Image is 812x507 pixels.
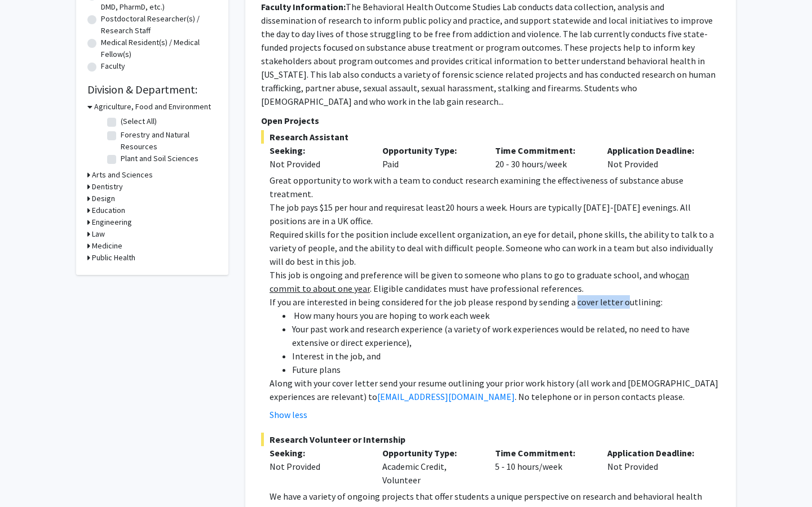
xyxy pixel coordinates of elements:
[261,130,720,144] span: Research Assistant
[94,101,211,113] h3: Agriculture, Food and Environment
[607,446,703,460] p: Application Deadline:
[270,296,663,308] span: If you are interested in being considered for the job please respond by sending a cover letter ou...
[87,83,217,96] h2: Division & Department:
[487,446,599,487] div: 5 - 10 hours/week
[292,309,720,322] li: How many hours you are hoping to work each week
[270,201,720,228] p: at least
[270,157,365,171] div: Not Provided
[607,144,703,157] p: Application Deadline:
[121,153,198,164] label: Plant and Soil Sciences
[382,144,478,157] p: Opportunity Type:
[270,269,676,281] span: This job is ongoing and preference will be given to someone who plans to go to graduate school, a...
[8,456,48,499] iframe: Chat
[92,216,132,228] h3: Engineering
[292,323,690,348] span: Your past work and research experience (a variety of work experiences would be related, no need t...
[92,252,135,264] h3: Public Health
[292,350,381,362] span: Interest in the job, and
[370,283,584,294] span: . Eligible candidates must have professional references.
[292,364,341,375] span: Future plans
[487,144,599,171] div: 20 - 30 hours/week
[270,460,365,473] div: Not Provided
[374,446,487,487] div: Academic Credit, Volunteer
[261,433,720,446] span: Research Volunteer or Internship
[92,193,115,204] h3: Design
[261,1,716,107] fg-read-more: The Behavioral Health Outcome Studies Lab conducts data collection, analysis and dissemination of...
[101,13,217,37] label: Postdoctoral Researcher(s) / Research Staff
[261,1,346,12] b: Faculty Information:
[270,446,365,460] p: Seeking:
[92,240,122,252] h3: Medicine
[382,446,478,460] p: Opportunity Type:
[270,175,683,199] span: Great opportunity to work with a team to conduct research examining the effectiveness of substanc...
[270,202,691,226] span: 20 hours a week. Hours are typically [DATE]-[DATE] evenings. All positions are in a UK office.
[515,391,685,402] span: . No telephone or in person contacts please.
[270,408,307,421] button: Show less
[121,129,214,153] label: Forestry and Natural Resources
[92,169,153,181] h3: Arts and Sciences
[270,229,714,267] span: Required skills for the position include excellent organization, an eye for detail, phone skills,...
[599,144,712,171] div: Not Provided
[374,144,487,171] div: Paid
[270,144,365,157] p: Seeking:
[92,204,125,216] h3: Education
[377,391,515,402] a: [EMAIL_ADDRESS][DOMAIN_NAME]
[270,377,718,402] span: Along with your cover letter send your resume outlining your prior work history (all work and [DE...
[92,181,123,193] h3: Dentistry
[270,202,416,213] span: The job pays $15 per hour and requires
[92,228,105,240] h3: Law
[495,446,591,460] p: Time Commitment:
[101,37,217,60] label: Medical Resident(s) / Medical Fellow(s)
[599,446,712,487] div: Not Provided
[261,114,720,127] p: Open Projects
[101,60,125,72] label: Faculty
[121,115,157,127] label: (Select All)
[495,144,591,157] p: Time Commitment:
